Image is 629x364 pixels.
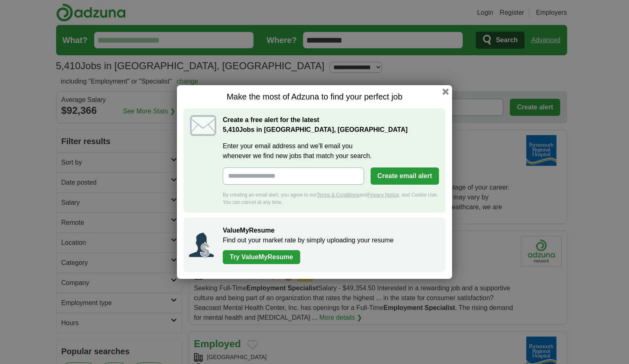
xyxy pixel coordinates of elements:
strong: Jobs in [GEOGRAPHIC_DATA], [GEOGRAPHIC_DATA] [223,126,407,133]
button: Create email alert [371,167,439,185]
div: By creating an email alert, you agree to our and , and Cookie Use. You can cancel at any time. [223,191,439,206]
h2: Create a free alert for the latest [223,115,439,135]
h1: Make the most of Adzuna to find your perfect job [183,92,446,102]
a: Terms & Conditions [317,192,359,198]
p: Find out your market rate by simply uploading your resume [223,235,437,245]
img: icon_email.svg [190,115,216,136]
a: Try ValueMyResume [223,250,300,264]
span: 5,410 [223,125,239,135]
a: Privacy Notice [368,192,399,198]
label: Enter your email address and we'll email you whenever we find new jobs that match your search. [223,141,439,161]
h2: ValueMyResume [223,226,437,235]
